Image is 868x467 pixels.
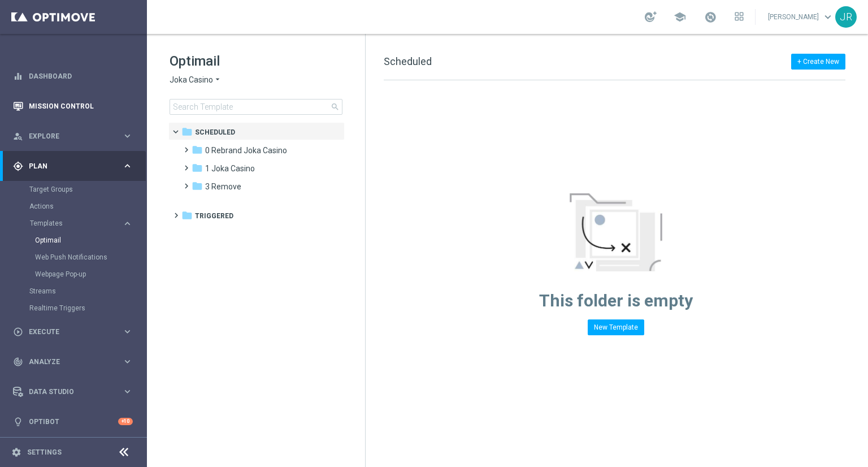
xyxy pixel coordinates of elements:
[29,287,118,296] a: Streams
[13,357,23,367] i: track_changes
[29,163,122,170] span: Plan
[181,210,193,221] i: folder
[791,54,845,70] button: + Create New
[767,8,835,25] a: [PERSON_NAME]keyboard_arrow_down
[27,449,62,456] a: Settings
[674,11,686,23] span: school
[35,270,118,279] a: Webpage Pop-up
[29,61,133,91] a: Dashboard
[822,11,834,23] span: keyboard_arrow_down
[195,127,235,137] span: Scheduled
[29,388,122,395] span: Data Studio
[192,162,203,174] i: folder
[13,407,133,436] div: Optibot
[13,357,122,367] div: Analyze
[12,102,133,111] button: Mission Control
[35,236,118,245] a: Optimail
[181,126,193,137] i: folder
[170,75,222,85] button: Joka Casino arrow_drop_down
[29,304,118,313] a: Realtime Triggers
[118,418,133,425] div: +10
[29,328,122,335] span: Execute
[13,131,23,141] i: person_search
[384,55,432,67] span: Scheduled
[192,144,203,155] i: folder
[29,407,118,436] a: Optibot
[835,6,857,28] div: JR
[539,291,693,310] span: This folder is empty
[13,131,122,141] div: Explore
[170,75,213,85] span: Joka Casino
[12,417,133,426] button: lightbulb Optibot +10
[570,193,662,271] img: emptyStateManageTemplates.jpg
[122,131,133,141] i: keyboard_arrow_right
[35,253,118,262] a: Web Push Notifications
[195,211,233,221] span: Triggered
[29,198,146,215] div: Actions
[35,232,146,249] div: Optimail
[29,133,122,140] span: Explore
[192,180,203,192] i: folder
[29,185,118,194] a: Target Groups
[331,102,340,111] span: search
[13,71,23,81] i: equalizer
[13,91,133,121] div: Mission Control
[29,219,133,228] button: Templates keyboard_arrow_right
[29,181,146,198] div: Target Groups
[588,319,644,335] button: New Template
[30,220,122,227] div: Templates
[122,386,133,397] i: keyboard_arrow_right
[205,163,255,174] span: 1 Joka Casino
[13,327,122,337] div: Execute
[12,72,133,81] button: equalizer Dashboard
[35,249,146,266] div: Web Push Notifications
[29,202,118,211] a: Actions
[29,215,146,283] div: Templates
[205,181,241,192] span: 3 Remove
[12,387,133,396] button: Data Studio keyboard_arrow_right
[205,145,287,155] span: 0 Rebrand Joka Casino
[213,75,222,85] i: arrow_drop_down
[13,327,23,337] i: play_circle_outline
[35,266,146,283] div: Webpage Pop-up
[29,358,122,365] span: Analyze
[12,132,133,141] button: person_search Explore keyboard_arrow_right
[12,357,133,366] button: track_changes Analyze keyboard_arrow_right
[122,356,133,367] i: keyboard_arrow_right
[13,161,122,171] div: Plan
[12,327,133,336] button: play_circle_outline Execute keyboard_arrow_right
[122,326,133,337] i: keyboard_arrow_right
[29,283,146,300] div: Streams
[13,387,122,397] div: Data Studio
[30,220,111,227] span: Templates
[29,300,146,317] div: Realtime Triggers
[12,162,133,171] button: gps_fixed Plan keyboard_arrow_right
[13,417,23,427] i: lightbulb
[11,447,21,457] i: settings
[170,52,342,70] h1: Optimail
[122,218,133,229] i: keyboard_arrow_right
[13,161,23,171] i: gps_fixed
[122,161,133,171] i: keyboard_arrow_right
[170,99,342,115] input: Search Template
[13,61,133,91] div: Dashboard
[29,91,133,121] a: Mission Control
